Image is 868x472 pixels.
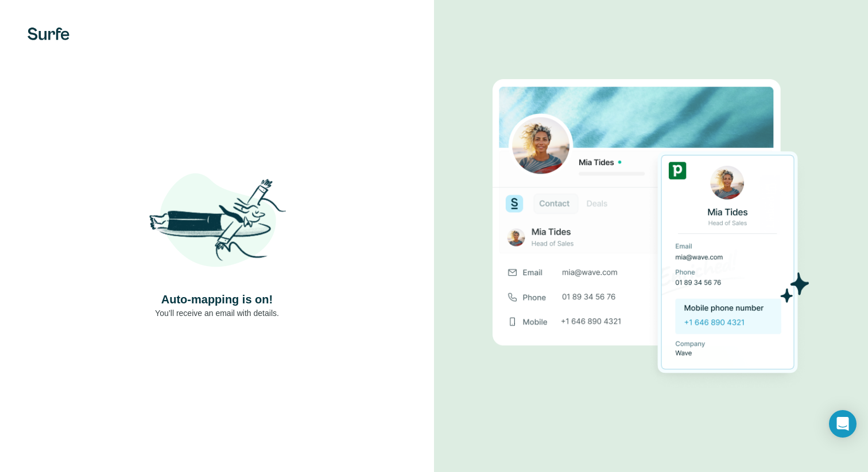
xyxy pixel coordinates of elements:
[829,410,857,438] div: Open Intercom Messenger
[161,291,273,307] h4: Auto-mapping is on!
[28,28,69,40] img: Surfe's logo
[148,154,286,291] img: Shaka Illustration
[155,307,279,319] p: You’ll receive an email with details.
[493,79,809,393] img: Download Success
